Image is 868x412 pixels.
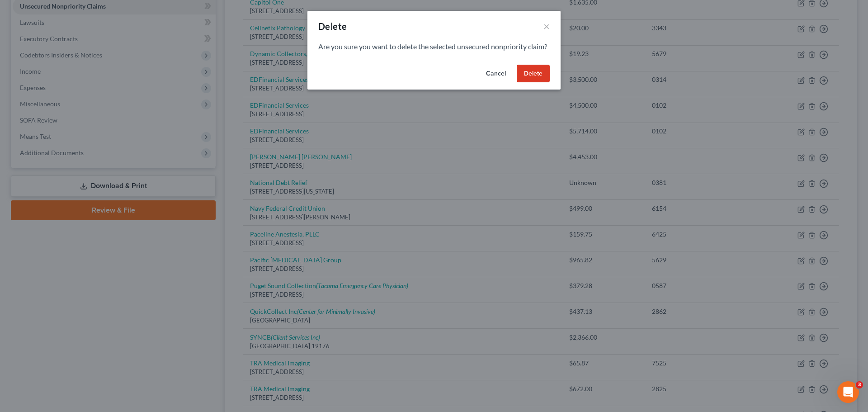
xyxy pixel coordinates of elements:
[856,381,863,388] span: 3
[543,21,550,32] button: ×
[318,42,550,52] p: Are you sure you want to delete the selected unsecured nonpriority claim?
[837,381,859,403] iframe: Intercom live chat
[318,20,347,33] div: Delete
[479,65,513,83] button: Cancel
[517,65,550,83] button: Delete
